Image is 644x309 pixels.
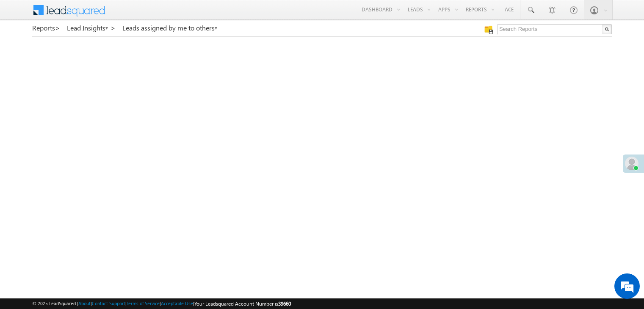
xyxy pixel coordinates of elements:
[111,23,116,33] span: >
[122,24,218,32] a: Leads assigned by me to others
[484,25,493,34] img: Manage all your saved reports!
[78,301,91,306] a: About
[32,300,291,308] span: © 2025 LeadSquared | | | | |
[278,301,291,307] span: 39660
[497,24,612,34] input: Search Reports
[161,301,193,306] a: Acceptable Use
[92,301,125,306] a: Contact Support
[67,24,116,32] a: Lead Insights >
[127,301,160,306] a: Terms of Service
[32,24,60,32] a: Reports>
[194,301,291,307] span: Your Leadsquared Account Number is
[55,23,60,33] span: >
